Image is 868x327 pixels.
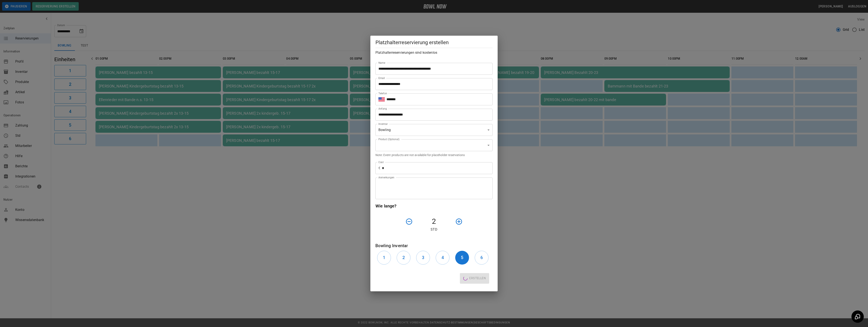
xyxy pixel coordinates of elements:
[375,124,493,136] div: Bowling
[378,92,387,95] label: Telefon
[378,166,380,171] p: €
[375,203,493,209] h6: Wie lange?
[402,254,405,261] h6: 2
[441,254,444,261] h6: 4
[475,251,489,265] button: 6
[383,254,385,261] h6: 1
[414,217,454,226] h4: 2
[461,254,463,261] h6: 5
[375,153,493,157] p: Note: Event products are not available for placeholder reservations
[375,139,493,151] div: ​
[455,251,469,265] button: 5
[378,96,385,103] button: Select country
[397,251,410,265] button: 2
[416,251,430,265] button: 3
[375,39,493,46] h5: Platzhalterreservierung erstellen
[375,109,490,121] input: Choose date, selected date is Sep 27, 2025
[375,227,493,232] p: Std
[480,254,483,261] h6: 6
[375,50,493,56] h6: Platzhalterreservierungen sind kostenlos
[436,251,449,265] button: 4
[378,107,387,110] label: Anfang
[375,242,493,249] h6: Bowling Inventar
[422,254,424,261] h6: 3
[377,251,391,265] button: 1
